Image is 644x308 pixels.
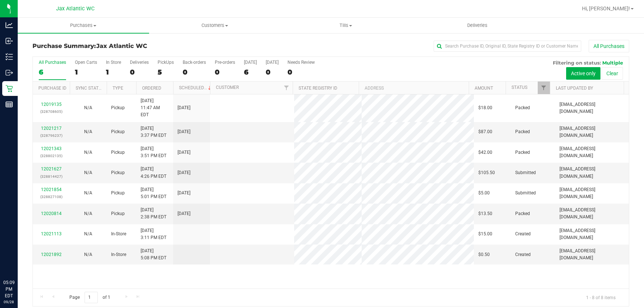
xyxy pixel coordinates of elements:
[6,53,13,60] inline-svg: Inventory
[478,231,492,238] span: $15.00
[178,169,190,176] span: [DATE]
[84,211,92,216] span: Not Applicable
[6,69,13,76] inline-svg: Outbound
[141,248,166,262] span: [DATE] 5:08 PM EDT
[84,190,92,197] button: N/A
[130,60,149,65] div: Deliveries
[515,210,530,217] span: Packed
[216,85,239,90] a: Customer
[111,190,125,197] span: Pickup
[41,126,62,131] a: 12021217
[244,60,257,65] div: [DATE]
[6,85,13,92] inline-svg: Retail
[41,211,62,216] a: 12020814
[178,128,190,135] span: [DATE]
[6,37,13,45] inline-svg: Inbound
[515,149,530,156] span: Packed
[37,152,65,159] p: (328802135)
[141,207,166,221] span: [DATE] 2:38 PM EDT
[457,22,497,29] span: Deliveries
[478,104,492,111] span: $18.00
[559,101,624,115] span: [EMAIL_ADDRESS][DOMAIN_NAME]
[478,190,490,197] span: $5.00
[113,86,123,91] a: Type
[84,128,92,135] button: N/A
[111,104,125,111] span: Pickup
[515,169,536,176] span: Submitted
[32,43,231,49] h3: Purchase Summary:
[244,68,257,76] div: 6
[559,166,624,180] span: [EMAIL_ADDRESS][DOMAIN_NAME]
[18,22,149,29] span: Purchases
[142,86,161,91] a: Ordered
[179,85,213,90] a: Scheduled
[559,248,624,262] span: [EMAIL_ADDRESS][DOMAIN_NAME]
[287,68,315,76] div: 0
[515,190,536,197] span: Submitted
[41,102,62,107] a: 12019135
[266,68,279,76] div: 0
[111,128,125,135] span: Pickup
[106,60,121,65] div: In Store
[76,86,104,91] a: Sync Status
[280,82,293,94] a: Filter
[141,166,166,180] span: [DATE] 4:26 PM EDT
[589,40,629,52] button: All Purchases
[553,60,601,66] span: Filtering on status:
[515,251,531,258] span: Created
[3,299,14,305] p: 09/28
[84,252,92,257] span: Not Applicable
[515,104,530,111] span: Packed
[84,210,92,217] button: N/A
[582,6,630,11] span: Hi, [PERSON_NAME]!
[84,170,92,175] span: Not Applicable
[18,18,149,33] a: Purchases
[141,145,166,159] span: [DATE] 3:51 PM EDT
[478,210,492,217] span: $13.50
[84,169,92,176] button: N/A
[84,231,92,236] span: Not Applicable
[475,86,493,91] a: Amount
[96,42,147,49] span: Jax Atlantic WC
[141,186,166,200] span: [DATE] 5:01 PM EDT
[478,169,495,176] span: $105.50
[39,68,66,76] div: 6
[478,251,490,258] span: $0.50
[141,125,166,139] span: [DATE] 3:37 PM EDT
[84,149,92,156] button: N/A
[6,101,13,108] inline-svg: Reports
[41,187,62,192] a: 12021854
[183,60,206,65] div: Back-orders
[178,210,190,217] span: [DATE]
[141,97,169,119] span: [DATE] 11:47 AM EDT
[37,108,65,115] p: (328708605)
[512,85,527,90] a: Status
[111,231,126,238] span: In-Store
[111,149,125,156] span: Pickup
[515,231,531,238] span: Created
[178,149,190,156] span: [DATE]
[359,82,469,94] th: Address
[41,252,62,257] a: 12021892
[84,231,92,238] button: N/A
[559,186,624,200] span: [EMAIL_ADDRESS][DOMAIN_NAME]
[478,149,492,156] span: $42.00
[41,231,62,236] a: 12021113
[287,60,315,65] div: Needs Review
[556,86,593,91] a: Last Updated By
[141,227,166,241] span: [DATE] 3:11 PM EDT
[56,6,94,12] span: Jax Atlantic WC
[84,104,92,111] button: N/A
[130,68,149,76] div: 0
[85,292,98,303] input: 1
[37,173,65,180] p: (328814427)
[6,21,13,29] inline-svg: Analytics
[149,22,280,29] span: Customers
[559,227,624,241] span: [EMAIL_ADDRESS][DOMAIN_NAME]
[178,104,190,111] span: [DATE]
[538,82,550,94] a: Filter
[158,68,174,76] div: 5
[37,132,65,139] p: (328796237)
[38,86,66,91] a: Purchase ID
[149,18,280,33] a: Customers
